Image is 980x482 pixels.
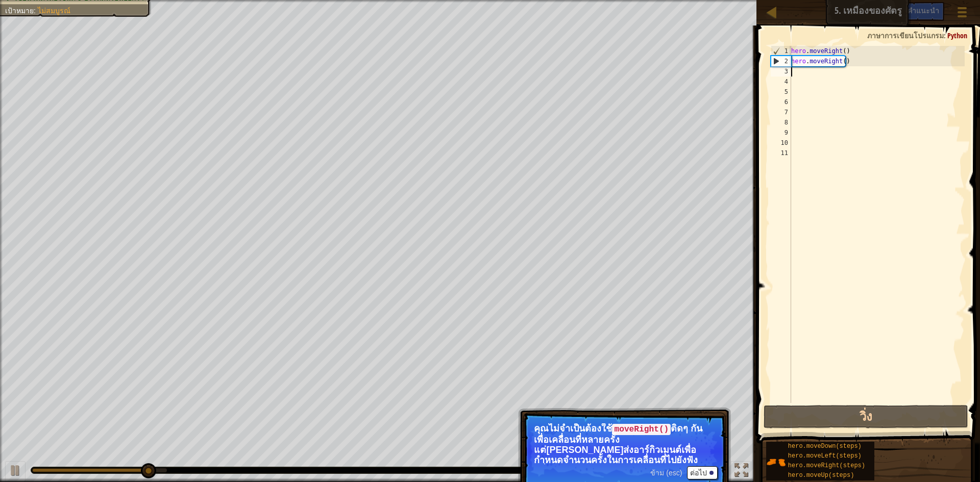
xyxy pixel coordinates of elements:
div: 5 [771,87,791,97]
div: 7 [771,107,791,117]
span: hero.moveRight(steps) [788,462,865,469]
div: 4 [771,77,791,87]
div: 3 [771,66,791,77]
div: 10 [771,138,791,148]
span: Python [947,31,967,40]
div: 11 [771,148,791,158]
div: 1 [771,46,791,56]
span: hero.moveLeft(steps) [788,452,862,460]
code: moveRight() [612,424,671,435]
span: ไม่สมบูรณ์ [38,7,70,15]
span: เป้าหมาย [5,7,34,15]
div: 9 [771,128,791,138]
span: ข้าม (esc) [650,469,682,477]
div: 8 [771,117,791,128]
button: วิ่ง [764,405,968,428]
div: 6 [771,97,791,107]
span: : [34,7,38,15]
span: คำแนะนำ [908,6,939,15]
img: portrait.png [766,452,786,472]
span: hero.moveUp(steps) [788,472,854,479]
button: แสดงเมนูเกมส์ [949,2,975,26]
span: ภาษาการเขียนโปรแกรม [867,31,944,40]
div: 2 [771,56,791,66]
span: : [944,31,947,40]
p: คุณไม่จำเป็นต้องใช้ ติดๆ กันเพื่อเคลื่อนที่หลายครั้ง แต่[PERSON_NAME]ส่งอาร์กิวเมนต์เพื่อกำหนดจำน... [534,423,715,464]
button: ต่อไป [687,466,718,479]
span: hero.moveDown(steps) [788,443,862,450]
